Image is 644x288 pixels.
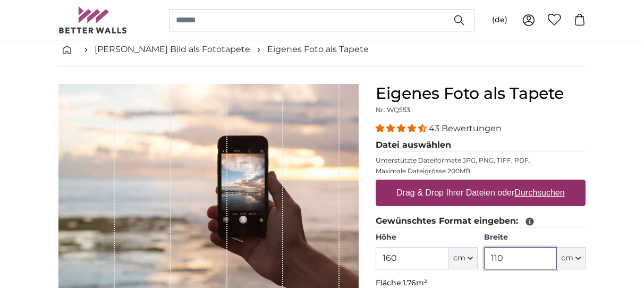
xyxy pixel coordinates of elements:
span: Nr. WQ553 [376,106,410,114]
span: 4.40 stars [376,123,429,133]
h1: Eigenes Foto als Tapete [376,84,586,103]
p: Unterstützte Dateiformate JPG, PNG, TIFF, PDF. [376,156,586,165]
span: cm [561,253,573,264]
label: Höhe [376,232,477,243]
u: Durchsuchen [515,188,565,197]
span: cm [453,253,465,264]
button: cm [449,247,478,269]
a: Eigenes Foto als Tapete [267,43,369,56]
button: cm [557,247,586,269]
nav: breadcrumbs [58,32,586,67]
span: 43 Bewertungen [429,123,502,133]
p: Maximale Dateigrösse 200MB. [376,167,586,175]
label: Drag & Drop Ihrer Dateien oder [392,182,569,204]
img: Betterwalls [58,6,128,33]
a: [PERSON_NAME] Bild als Fototapete [95,43,250,56]
label: Breite [484,232,586,243]
legend: Datei auswählen [376,139,586,152]
button: (de) [484,11,516,30]
legend: Gewünschtes Format eingeben: [376,215,586,228]
span: 1.76m² [403,278,427,287]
